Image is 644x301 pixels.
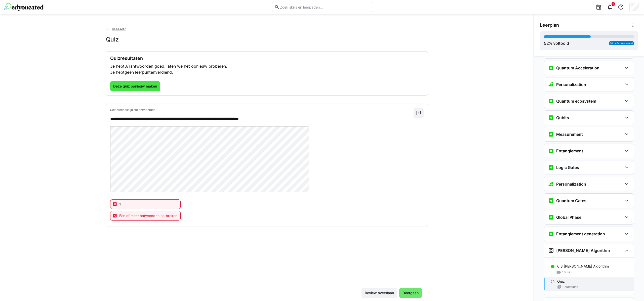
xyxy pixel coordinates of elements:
[610,42,633,45] span: 10h 45m resterend
[106,27,126,31] a: AI-SEQ#2
[556,148,583,153] h3: Entanglement
[112,27,126,31] span: AI-SEQ#2
[556,165,579,170] h3: Logic Gates
[556,99,596,104] h3: Quantum ecosystem
[361,288,397,298] button: Review overslaan
[279,5,370,9] input: Zoek skills en leerpaden...
[556,215,581,220] h3: Global Phase
[562,285,578,289] span: 1 questions
[119,202,121,207] p: 1
[613,3,614,6] span: 1
[556,198,586,203] h3: Quantum Gates
[364,290,395,295] span: Review overslaan
[119,213,178,218] span: Een of meer antwoorden ontbreken.
[556,115,569,120] h3: Qubits
[544,41,549,46] span: 52
[556,248,610,253] h3: [PERSON_NAME] Algorithm
[110,108,414,112] p: Selecteer alle juiste antwoorden.
[556,132,583,137] h3: Measurement
[125,64,130,69] span: 0/1
[110,56,424,61] h3: Quizresultaten
[110,69,424,75] p: Je hebt verdiend.
[110,81,160,91] button: Deze quiz opnieuw maken
[112,84,158,89] span: Deze quiz opnieuw maken
[562,270,572,274] span: 10 min
[556,65,599,70] h3: Quantum Acceleration
[557,279,565,284] p: Quiz
[110,63,424,69] p: Je hebt antwoorden goed, laten we het opnieuw proberen.
[544,40,569,46] div: % voltooid
[106,36,119,43] h2: Quiz
[399,288,422,298] button: Doorgaan
[556,82,586,87] h3: Personalization
[125,70,155,75] span: geen leerpunten
[540,22,559,28] span: Leerplan
[557,264,609,269] p: 6.3 [PERSON_NAME] Algorithm
[402,290,419,295] span: Doorgaan
[556,182,586,187] h3: Personalization
[556,231,605,236] h3: Entanglement generation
